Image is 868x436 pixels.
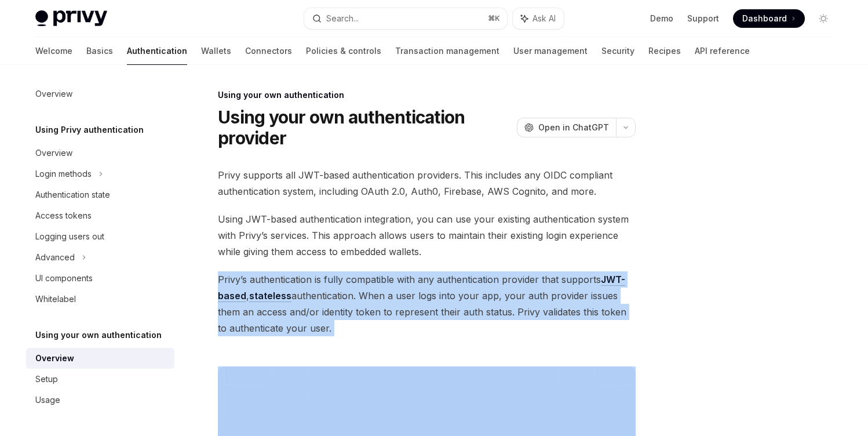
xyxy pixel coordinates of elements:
a: User management [513,37,588,65]
a: Welcome [35,37,72,65]
div: Overview [35,351,74,365]
a: Policies & controls [306,37,381,65]
a: Authentication state [26,184,174,205]
span: ⌘ K [488,14,500,23]
span: Dashboard [742,13,787,24]
div: Whitelabel [35,292,76,306]
span: Open in ChatGPT [538,122,609,133]
div: Using your own authentication [218,89,636,101]
a: Transaction management [395,37,499,65]
a: Whitelabel [26,289,174,310]
button: Search...⌘K [304,8,507,29]
div: Overview [35,146,72,160]
a: Usage [26,390,174,410]
span: Ask AI [533,13,556,24]
a: Overview [26,348,174,369]
a: UI components [26,268,174,289]
a: Setup [26,369,174,390]
div: Authentication state [35,188,110,202]
a: Overview [26,143,174,163]
a: Demo [650,13,673,24]
button: Toggle dark mode [814,9,833,28]
div: Logging users out [35,230,104,244]
div: Usage [35,393,60,407]
a: API reference [695,37,750,65]
a: Connectors [245,37,292,65]
h1: Using your own authentication provider [218,107,512,148]
a: Overview [26,83,174,104]
a: stateless [249,290,291,302]
a: Basics [86,37,113,65]
div: Login methods [35,167,92,181]
div: UI components [35,271,93,285]
h5: Using your own authentication [35,328,162,342]
div: Advanced [35,250,75,264]
div: Search... [326,12,359,26]
a: Logging users out [26,226,174,247]
a: Dashboard [733,9,805,28]
span: Privy supports all JWT-based authentication providers. This includes any OIDC compliant authentic... [218,167,636,199]
img: light logo [35,10,107,27]
a: Authentication [127,37,187,65]
button: Open in ChatGPT [517,118,616,137]
a: Recipes [648,37,681,65]
button: Ask AI [513,8,564,29]
a: Access tokens [26,205,174,226]
a: Security [601,37,634,65]
a: Support [687,13,719,24]
h5: Using Privy authentication [35,123,144,137]
div: Overview [35,87,72,101]
div: Setup [35,372,58,386]
span: Using JWT-based authentication integration, you can use your existing authentication system with ... [218,211,636,260]
div: Access tokens [35,209,92,223]
span: Privy’s authentication is fully compatible with any authentication provider that supports , authe... [218,271,636,336]
a: Wallets [201,37,231,65]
